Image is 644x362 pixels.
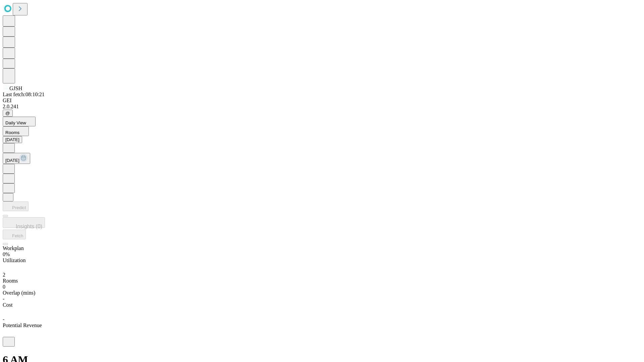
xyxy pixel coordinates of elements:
span: 2 [3,272,5,278]
span: Rooms [3,278,18,284]
span: GJSH [9,85,22,91]
span: Insights (0) [16,224,42,229]
button: [DATE] [3,153,30,164]
span: Utilization [3,257,25,263]
button: Predict [3,201,29,211]
div: GEI [3,98,641,104]
span: [DATE] [5,158,19,163]
button: Insights (0) [3,217,45,228]
button: [DATE] [3,136,22,143]
button: Rooms [3,126,29,136]
span: Daily View [5,120,26,125]
span: Rooms [5,130,19,135]
span: @ [5,111,10,116]
button: @ [3,110,13,117]
span: Cost [3,302,12,308]
span: Workplan [3,245,24,251]
span: Last fetch: 08:10:21 [3,92,45,97]
span: 0% [3,251,10,257]
span: - [3,296,4,302]
div: 2.0.241 [3,104,641,110]
button: Daily View [3,117,36,126]
span: Overlap (mins) [3,290,35,296]
button: Fetch [3,230,26,239]
span: - [3,316,4,322]
span: Potential Revenue [3,322,42,328]
span: 0 [3,284,5,290]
